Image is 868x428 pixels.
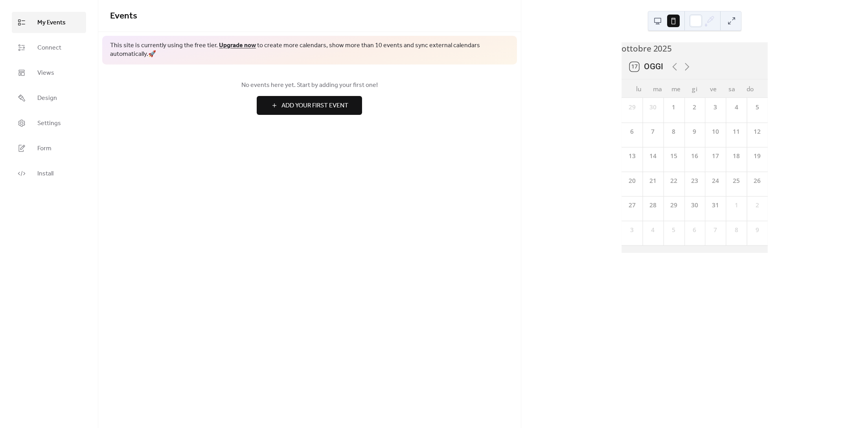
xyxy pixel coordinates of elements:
[732,176,741,185] div: 25
[723,79,741,98] div: sa
[37,169,53,179] span: Install
[732,225,741,234] div: 8
[752,176,761,185] div: 26
[669,225,678,234] div: 5
[627,152,636,161] div: 13
[622,42,768,54] div: ottobre 2025
[12,113,86,134] a: Settings
[711,225,720,234] div: 7
[219,39,256,52] a: Upgrade now
[12,12,86,33] a: My Events
[690,225,699,234] div: 6
[732,103,741,112] div: 4
[711,152,720,161] div: 17
[627,201,636,210] div: 27
[12,138,86,159] a: Form
[711,201,720,210] div: 31
[12,62,86,83] a: Views
[626,60,667,74] button: 17Oggi
[37,68,54,78] span: Views
[669,127,678,136] div: 8
[648,152,657,161] div: 14
[752,152,761,161] div: 19
[690,176,699,185] div: 23
[648,127,657,136] div: 7
[12,87,86,109] a: Design
[648,176,657,185] div: 21
[690,127,699,136] div: 9
[110,96,509,115] a: Add Your First Event
[690,103,699,112] div: 2
[669,201,678,210] div: 29
[667,79,685,98] div: me
[648,201,657,210] div: 28
[752,225,761,234] div: 9
[752,103,761,112] div: 5
[12,37,86,58] a: Connect
[752,127,761,136] div: 12
[37,119,61,128] span: Settings
[627,103,636,112] div: 29
[110,41,509,59] span: This site is currently using the free tier. to create more calendars, show more than 10 events an...
[37,94,57,103] span: Design
[741,79,759,98] div: do
[669,176,678,185] div: 22
[711,127,720,136] div: 10
[110,7,137,25] span: Events
[630,79,648,98] div: lu
[110,81,509,90] span: No events here yet. Start by adding your first one!
[685,79,704,98] div: gi
[648,103,657,112] div: 30
[704,79,722,98] div: ve
[627,225,636,234] div: 3
[669,152,678,161] div: 15
[257,96,362,115] button: Add Your First Event
[648,79,667,98] div: ma
[37,18,66,28] span: My Events
[690,152,699,161] div: 16
[732,152,741,161] div: 18
[732,127,741,136] div: 11
[12,163,86,184] a: Install
[669,103,678,112] div: 1
[711,176,720,185] div: 24
[711,103,720,112] div: 3
[690,201,699,210] div: 30
[648,225,657,234] div: 4
[752,201,761,210] div: 2
[627,127,636,136] div: 6
[627,176,636,185] div: 20
[37,144,51,153] span: Form
[281,101,348,111] span: Add Your First Event
[37,43,61,53] span: Connect
[732,201,741,210] div: 1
